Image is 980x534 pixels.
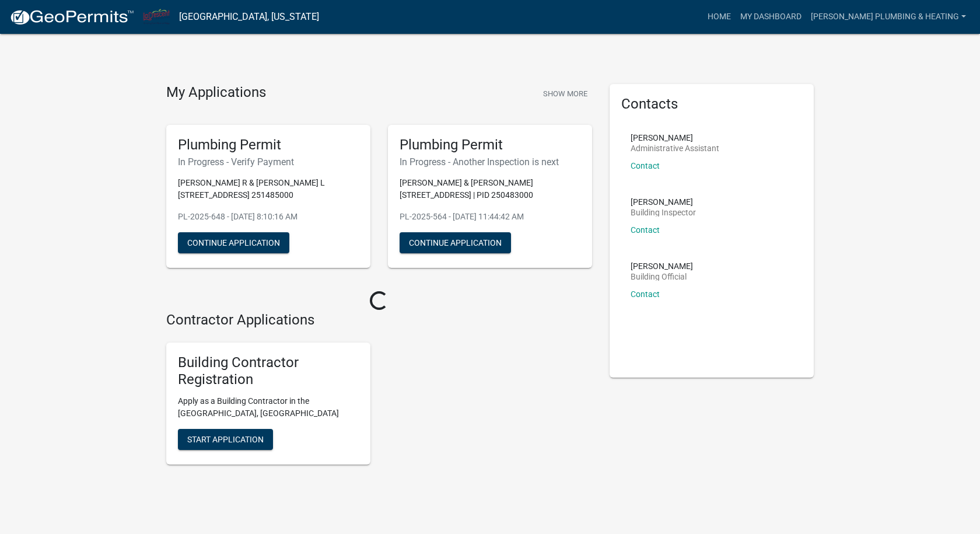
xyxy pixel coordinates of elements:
[178,156,359,167] h6: In Progress - Verify Payment
[143,9,170,25] img: City of La Crescent, Minnesota
[178,177,359,201] p: [PERSON_NAME] R & [PERSON_NAME] L [STREET_ADDRESS] 251485000
[806,6,971,28] a: [PERSON_NAME] Plumbing & Heating
[179,7,319,27] a: [GEOGRAPHIC_DATA], [US_STATE]
[631,273,693,281] p: Building Official
[631,208,696,217] p: Building Inspector
[631,144,719,152] p: Administrative Assistant
[166,84,266,102] h4: My Applications
[166,312,592,473] wm-workflow-list-section: Contractor Applications
[178,395,359,420] p: Apply as a Building Contractor in the [GEOGRAPHIC_DATA], [GEOGRAPHIC_DATA]
[400,156,580,167] h6: In Progress - Another Inspection is next
[703,6,736,28] a: Home
[631,225,660,235] a: Contact
[400,177,580,201] p: [PERSON_NAME] & [PERSON_NAME] [STREET_ADDRESS] | PID 250483000
[631,134,719,142] p: [PERSON_NAME]
[400,211,580,223] p: PL-2025-564 - [DATE] 11:44:42 AM
[178,137,359,153] h5: Plumbing Permit
[538,84,592,103] button: Show More
[631,262,693,270] p: [PERSON_NAME]
[178,429,273,450] button: Start Application
[631,289,660,299] a: Contact
[187,434,264,444] span: Start Application
[400,232,511,253] button: Continue Application
[178,211,359,223] p: PL-2025-648 - [DATE] 8:10:16 AM
[400,137,580,153] h5: Plumbing Permit
[178,354,359,388] h5: Building Contractor Registration
[178,232,289,253] button: Continue Application
[736,6,806,28] a: My Dashboard
[621,96,802,113] h5: Contacts
[631,198,696,206] p: [PERSON_NAME]
[166,312,592,329] h4: Contractor Applications
[631,161,660,170] a: Contact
